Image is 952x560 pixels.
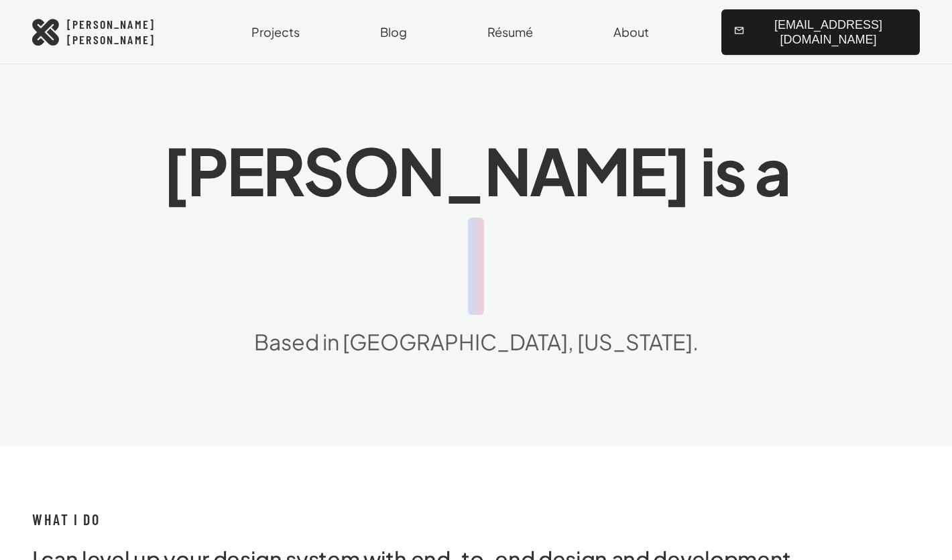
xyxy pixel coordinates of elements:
[67,17,155,47] span: [PERSON_NAME] [PERSON_NAME]
[733,17,908,47] span: [EMAIL_ADDRESS][DOMAIN_NAME]
[32,510,920,529] h2: What I Do
[32,326,920,358] p: Based in [GEOGRAPHIC_DATA], [US_STATE].
[32,122,920,326] h1: [PERSON_NAME] is a
[721,9,920,55] button: [EMAIL_ADDRESS][DOMAIN_NAME]
[32,17,155,47] a: [PERSON_NAME][PERSON_NAME]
